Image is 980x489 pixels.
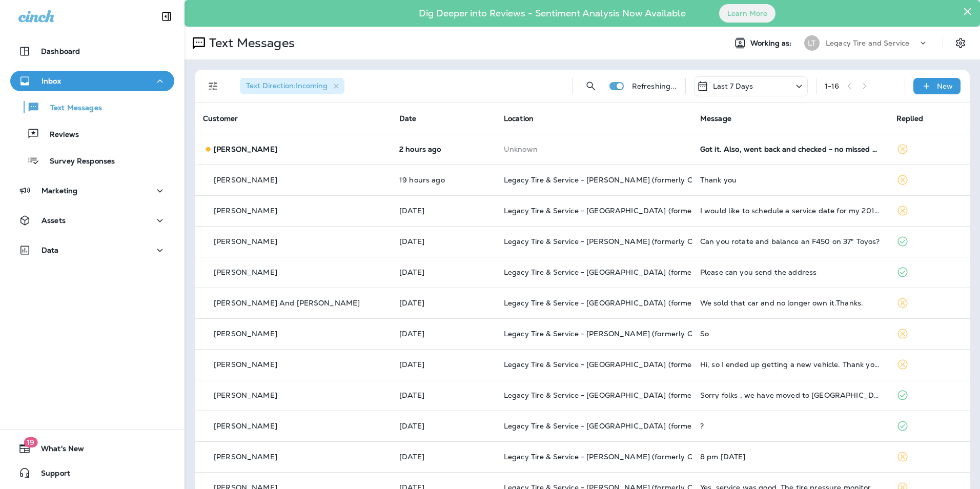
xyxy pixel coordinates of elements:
[750,39,794,48] span: Working as:
[632,82,677,90] p: Refreshing...
[214,422,277,430] p: [PERSON_NAME]
[214,237,277,246] p: [PERSON_NAME]
[504,145,684,153] p: This customer does not have a last location and the phone number they messaged is not assigned to...
[399,299,487,307] p: Sep 28, 2025 07:40 PM
[10,180,174,201] button: Marketing
[504,298,810,308] span: Legacy Tire & Service - [GEOGRAPHIC_DATA] (formerly Chalkville Auto & Tire Service)
[700,453,880,461] div: 8 pm saturday
[10,96,174,118] button: Text Messages
[504,268,793,277] span: Legacy Tire & Service - [GEOGRAPHIC_DATA] (formerly Magic City Tire & Service)
[399,391,487,399] p: Sep 26, 2025 10:33 AM
[214,268,277,276] p: [PERSON_NAME]
[700,360,880,369] div: Hi, so I ended up getting a new vehicle. Thank you for your concern and will return for needed se...
[399,207,487,215] p: Sep 29, 2025 01:02 PM
[214,145,277,153] p: [PERSON_NAME]
[504,175,751,185] span: Legacy Tire & Service - [PERSON_NAME] (formerly Chelsea Tire Pros)
[399,114,417,123] span: Date
[399,453,487,461] p: Sep 25, 2025 10:39 AM
[399,176,487,184] p: Sep 30, 2025 03:23 PM
[399,237,487,246] p: Sep 29, 2025 10:24 AM
[700,114,731,123] span: Message
[399,268,487,276] p: Sep 29, 2025 08:13 AM
[399,422,487,430] p: Sep 26, 2025 08:37 AM
[804,35,820,51] div: LT
[951,34,970,52] button: Settings
[214,176,277,184] p: [PERSON_NAME]
[31,444,84,457] span: What's New
[826,39,909,47] p: Legacy Tire and Service
[700,299,880,307] div: We sold that car and no longer own it.Thanks.
[39,157,115,167] p: Survey Responses
[700,207,880,215] div: I would like to schedule a service date for my 2017 Rogue. Is it possible to come early Friday, O...
[825,82,840,90] div: 1 - 16
[203,76,223,96] button: Filters
[700,268,880,276] div: Please can you send the address
[240,78,344,94] div: Text Direction:Incoming
[10,123,174,145] button: Reviews
[214,360,277,369] p: [PERSON_NAME]
[42,77,61,85] p: Inbox
[24,437,37,447] span: 19
[10,210,174,231] button: Assets
[10,240,174,260] button: Data
[399,145,487,153] p: Oct 1, 2025 08:39 AM
[205,35,295,51] p: Text Messages
[504,452,751,461] span: Legacy Tire & Service - [PERSON_NAME] (formerly Chelsea Tire Pros)
[700,391,880,399] div: Sorry folks , we have moved to Pensacola
[896,114,923,123] span: Replied
[31,469,70,481] span: Support
[504,360,810,369] span: Legacy Tire & Service - [GEOGRAPHIC_DATA] (formerly Chalkville Auto & Tire Service)
[214,330,277,338] p: [PERSON_NAME]
[40,104,102,113] p: Text Messages
[700,330,880,338] div: So
[246,81,328,90] span: Text Direction : Incoming
[504,237,751,246] span: Legacy Tire & Service - [PERSON_NAME] (formerly Chelsea Tire Pros)
[203,114,238,123] span: Customer
[42,246,59,254] p: Data
[10,71,174,91] button: Inbox
[399,330,487,338] p: Sep 27, 2025 10:05 AM
[10,41,174,62] button: Dashboard
[504,391,793,400] span: Legacy Tire & Service - [GEOGRAPHIC_DATA] (formerly Magic City Tire & Service)
[719,4,775,23] button: Learn More
[42,216,66,225] p: Assets
[39,130,79,140] p: Reviews
[504,329,751,338] span: Legacy Tire & Service - [PERSON_NAME] (formerly Chelsea Tire Pros)
[214,391,277,399] p: [PERSON_NAME]
[581,76,601,96] button: Search Messages
[963,3,972,19] button: Close
[214,207,277,215] p: [PERSON_NAME]
[214,453,277,461] p: [PERSON_NAME]
[10,438,174,459] button: 19What's New
[713,82,753,90] p: Last 7 Days
[10,150,174,171] button: Survey Responses
[504,114,534,123] span: Location
[700,176,880,184] div: Thank you
[399,360,487,369] p: Sep 26, 2025 10:56 AM
[700,422,880,430] div: ?
[42,187,77,195] p: Marketing
[700,145,880,153] div: Got it. Also, went back and checked - no missed calls or voicemails. Not sure what happened, but ...
[41,47,80,55] p: Dashboard
[700,237,880,246] div: Can you rotate and balance an F450 on 37" Toyos?
[214,299,360,307] p: [PERSON_NAME] And [PERSON_NAME]
[504,421,793,431] span: Legacy Tire & Service - [GEOGRAPHIC_DATA] (formerly Magic City Tire & Service)
[937,82,953,90] p: New
[504,206,810,215] span: Legacy Tire & Service - [GEOGRAPHIC_DATA] (formerly Chalkville Auto & Tire Service)
[152,6,181,27] button: Collapse Sidebar
[389,12,716,15] p: Dig Deeper into Reviews - Sentiment Analysis Now Available
[10,463,174,483] button: Support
